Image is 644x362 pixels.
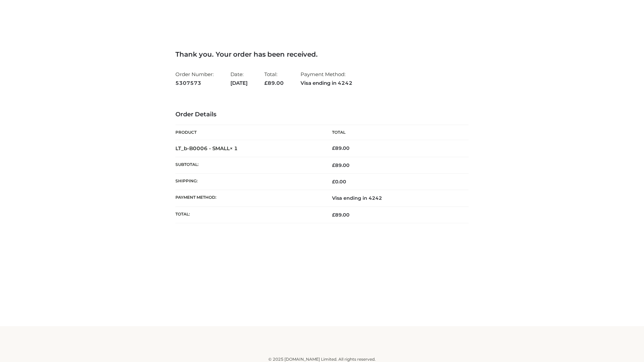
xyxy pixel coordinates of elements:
strong: 5307573 [175,79,214,87]
th: Subtotal: [175,157,322,173]
span: 89.00 [332,212,350,218]
span: £ [332,179,335,185]
strong: × 1 [230,145,238,152]
li: Total: [264,68,284,89]
h3: Order Details [175,111,469,118]
th: Product [175,125,322,140]
li: Payment Method: [301,68,353,89]
th: Total: [175,206,322,223]
span: 89.00 [332,162,350,168]
span: £ [332,212,335,218]
bdi: 89.00 [332,145,350,151]
span: £ [332,145,335,151]
td: Visa ending in 4242 [322,190,469,206]
span: £ [264,80,268,86]
bdi: 0.00 [332,179,346,185]
th: Total [322,125,469,140]
li: Date: [230,68,248,89]
strong: Visa ending in 4242 [301,79,353,87]
strong: [DATE] [230,79,248,87]
span: 89.00 [264,80,284,86]
li: Order Number: [175,68,214,89]
h3: Thank you. Your order has been received. [175,50,469,58]
th: Shipping: [175,174,322,190]
th: Payment method: [175,190,322,206]
strong: LT_b-B0006 - SMALL [175,145,238,152]
span: £ [332,162,335,168]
